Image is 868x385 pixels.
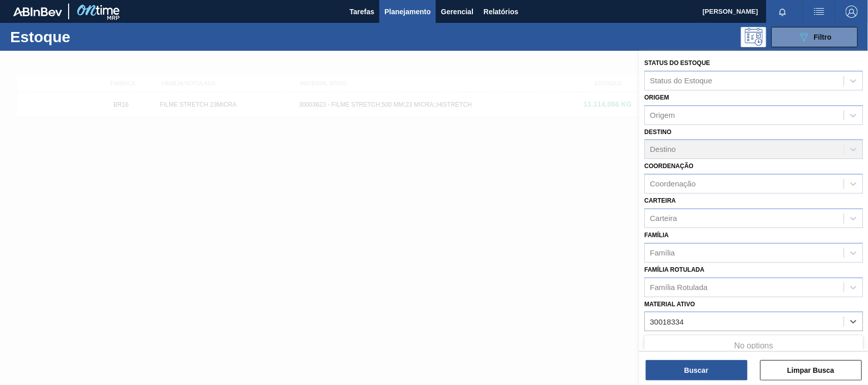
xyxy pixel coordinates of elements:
[846,6,858,18] img: Logout
[813,6,825,18] img: userActions
[650,283,707,292] div: Família Rotulada
[644,59,710,67] label: Status do Estoque
[766,5,799,19] button: Notificações
[741,27,766,47] div: Pogramando: nenhum usuário selecionado
[644,301,695,308] label: Material ativo
[650,76,712,85] div: Status do Estoque
[650,111,675,119] div: Origem
[484,6,518,18] span: Relatórios
[644,266,704,273] label: Família Rotulada
[650,180,696,188] div: Coordenação
[650,248,675,257] div: Família
[441,6,473,18] span: Gerencial
[814,33,832,41] span: Filtro
[13,7,62,16] img: TNhmsLtSVTkK8tSr43FrP2fwEKptu5GPRR3wAAAABJRU5ErkJggg==
[349,6,374,18] span: Tarefas
[644,232,669,239] label: Família
[644,129,671,136] label: Destino
[644,337,863,355] div: No options
[644,94,669,101] label: Origem
[10,31,159,43] h1: Estoque
[644,197,676,204] label: Carteira
[644,163,694,170] label: Coordenação
[771,27,858,47] button: Filtro
[650,214,677,222] div: Carteira
[384,6,431,18] span: Planejamento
